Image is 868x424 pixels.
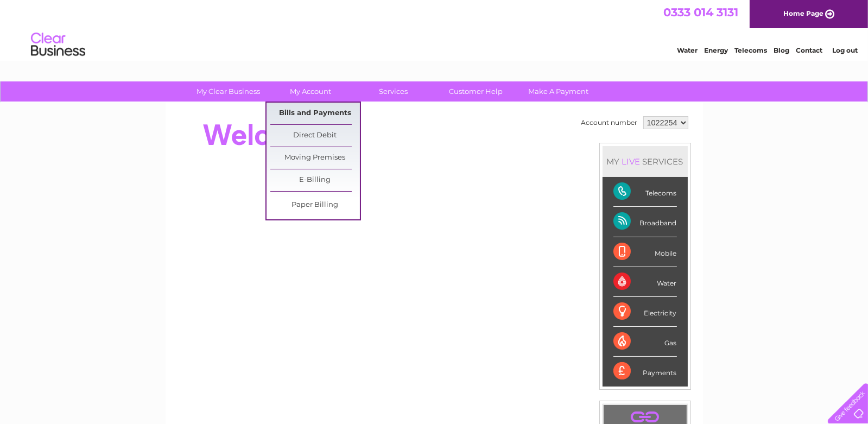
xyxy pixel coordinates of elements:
[613,207,677,237] div: Broadband
[774,46,789,54] a: Blog
[613,357,677,386] div: Payments
[431,81,521,102] a: Customer Help
[734,46,767,54] a: Telecoms
[30,28,86,61] img: logo.png
[183,81,273,102] a: My Clear Business
[603,146,688,177] div: MY SERVICES
[620,156,643,167] div: LIVE
[178,6,691,53] div: Clear Business is a trading name of Verastar Limited (registered in [GEOGRAPHIC_DATA] No. 3667643...
[270,194,360,216] a: Paper Billing
[270,147,360,169] a: Moving Premises
[514,81,603,102] a: Make A Payment
[704,46,728,54] a: Energy
[270,125,360,147] a: Direct Debit
[270,103,360,124] a: Bills and Payments
[579,113,641,132] td: Account number
[832,46,858,54] a: Log out
[349,81,438,102] a: Services
[613,327,677,357] div: Gas
[266,81,356,102] a: My Account
[677,46,698,54] a: Water
[613,267,677,297] div: Water
[613,297,677,327] div: Electricity
[613,177,677,207] div: Telecoms
[796,46,822,54] a: Contact
[270,169,360,191] a: E-Billing
[613,237,677,267] div: Mobile
[663,5,738,19] a: 0333 014 3131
